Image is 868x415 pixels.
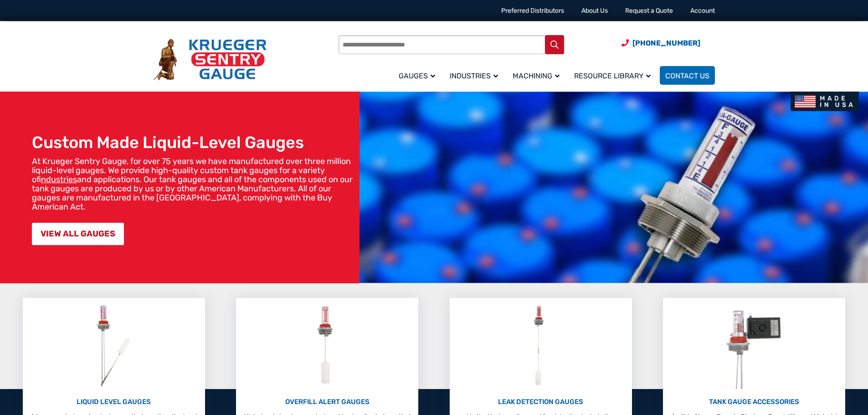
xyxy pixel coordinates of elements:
[32,157,355,211] p: At Krueger Sentry Gauge, for over 75 years we have manufactured over three million liquid-level g...
[444,65,507,86] a: Industries
[454,397,627,407] p: LEAK DETECTION GAUGES
[154,39,267,81] img: Krueger Sentry Gauge
[569,65,660,86] a: Resource Library
[581,7,608,15] a: About Us
[89,302,138,389] img: Liquid Level Gauges
[523,302,559,389] img: Leak Detection Gauges
[241,397,414,407] p: OVERFILL ALERT GAUGES
[690,7,715,15] a: Account
[665,72,709,80] span: Contact Us
[27,397,200,407] p: LIQUID LEVEL GAUGES
[625,7,673,15] a: Request a Quote
[621,37,700,49] a: Phone Number (920) 434-8860
[574,72,651,80] span: Resource Library
[307,302,348,389] img: Overfill Alert Gauges
[450,72,498,80] span: Industries
[507,65,569,86] a: Machining
[668,397,841,407] p: TANK GAUGE ACCESSORIES
[632,39,700,47] span: [PHONE_NUMBER]
[399,72,435,80] span: Gauges
[393,65,444,86] a: Gauges
[501,7,564,15] a: Preferred Distributors
[41,174,77,184] a: industries
[660,66,715,85] a: Contact Us
[513,72,560,80] span: Machining
[791,92,859,111] img: Made In USA
[360,92,868,283] img: bg_hero_bannerksentry
[32,133,355,152] h1: Custom Made Liquid-Level Gauges
[32,223,124,245] a: VIEW ALL GAUGES
[718,302,791,389] img: Tank Gauge Accessories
